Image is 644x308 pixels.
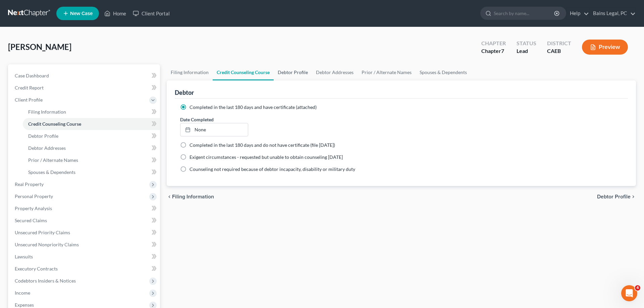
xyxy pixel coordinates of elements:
a: Credit Counseling Course [213,64,274,80]
i: chevron_right [631,194,636,199]
a: Credit Report [9,82,160,94]
a: Debtor Profile [274,64,312,80]
a: None [180,123,248,136]
span: Completed in the last 180 days and have certificate (attached) [190,104,317,110]
a: Client Portal [129,7,173,19]
span: Filing Information [172,194,214,199]
i: chevron_left [167,194,172,199]
input: Search by name... [494,7,555,19]
a: Prior / Alternate Names [23,154,160,166]
a: Secured Claims [9,214,160,227]
div: District [547,40,571,47]
span: Client Profile [15,97,43,103]
a: Case Dashboard [9,70,160,82]
span: Unsecured Nonpriority Claims [15,242,79,247]
a: Filing Information [167,64,213,80]
button: chevron_left Filing Information [167,194,214,199]
span: Spouses & Dependents [28,169,75,175]
a: Unsecured Nonpriority Claims [9,239,160,251]
span: Debtor Profile [28,133,58,139]
span: New Case [70,11,93,16]
span: Credit Counseling Course [28,121,81,127]
label: Date Completed [180,116,214,123]
span: Codebtors Insiders & Notices [15,278,76,284]
span: Property Analysis [15,205,52,211]
span: Case Dashboard [15,73,49,78]
div: Debtor [175,88,194,97]
span: Debtor Profile [597,194,631,199]
a: Debtor Addresses [312,64,358,80]
a: Home [101,7,129,19]
iframe: Intercom live chat [621,285,637,301]
a: Executory Contracts [9,263,160,275]
span: Expenses [15,302,34,308]
span: [PERSON_NAME] [8,42,71,52]
a: Credit Counseling Course [23,118,160,130]
div: Lead [517,47,536,55]
button: Debtor Profile chevron_right [597,194,636,199]
span: Prior / Alternate Names [28,157,78,163]
a: Filing Information [23,106,160,118]
span: Exigent circumstances - requested but unable to obtain counseling [DATE] [190,154,343,160]
a: Spouses & Dependents [416,64,471,80]
span: Filing Information [28,109,66,115]
span: 4 [635,285,640,291]
a: Debtor Addresses [23,142,160,154]
span: 7 [501,48,504,54]
div: CAEB [547,47,571,55]
a: Property Analysis [9,202,160,214]
a: Spouses & Dependents [23,166,160,178]
a: Prior / Alternate Names [358,64,416,80]
button: Preview [582,40,628,55]
span: Secured Claims [15,218,47,223]
span: Real Property [15,181,44,187]
span: Personal Property [15,193,53,199]
span: Income [15,290,30,296]
span: Counseling not required because of debtor incapacity, disability or military duty [190,166,355,172]
span: Unsecured Priority Claims [15,230,70,235]
div: Chapter [481,40,506,47]
span: Completed in the last 180 days and do not have certificate (file [DATE]) [190,142,335,148]
a: Help [567,7,589,19]
span: Credit Report [15,85,44,90]
span: Lawsuits [15,254,33,259]
a: Lawsuits [9,251,160,263]
span: Executory Contracts [15,266,58,271]
a: Bains Legal, PC [590,7,636,19]
div: Chapter [481,47,506,55]
a: Unsecured Priority Claims [9,227,160,239]
a: Debtor Profile [23,130,160,142]
div: Status [517,40,536,47]
span: Debtor Addresses [28,145,66,151]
